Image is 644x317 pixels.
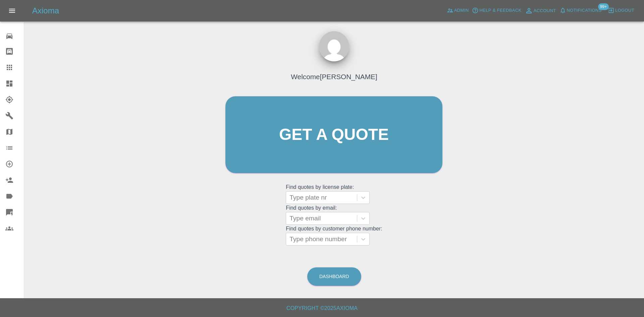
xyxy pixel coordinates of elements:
[286,184,382,204] grid: Find quotes by license plate:
[567,7,602,14] span: Notifications
[286,205,382,225] grid: Find quotes by email:
[479,7,521,14] span: Help & Feedback
[606,5,636,16] button: Logout
[291,71,377,82] h4: Welcome [PERSON_NAME]
[523,5,558,16] a: Account
[558,5,603,16] button: Notifications
[307,267,361,286] a: Dashboard
[5,304,639,313] h6: Copyright © 2025 Axioma
[445,5,471,16] a: Admin
[615,7,634,14] span: Logout
[534,7,556,15] span: Account
[319,31,349,61] img: ...
[4,3,20,19] button: Open drawer
[286,226,382,246] grid: Find quotes by customer phone number:
[598,3,609,10] span: 99+
[470,5,523,16] button: Help & Feedback
[225,96,442,173] a: Get a quote
[32,5,59,16] h5: Axioma
[454,7,469,14] span: Admin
